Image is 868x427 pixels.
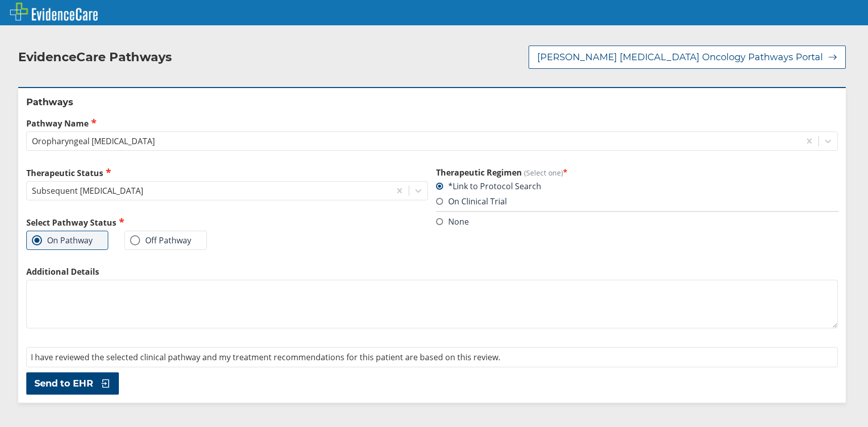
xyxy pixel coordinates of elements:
[26,167,428,179] label: Therapeutic Status
[32,136,155,147] div: Oropharyngeal [MEDICAL_DATA]
[537,51,823,63] span: [PERSON_NAME] [MEDICAL_DATA] Oncology Pathways Portal
[26,96,838,108] h2: Pathways
[26,372,119,395] button: Send to EHR
[32,185,143,196] div: Subsequent [MEDICAL_DATA]
[436,196,507,207] label: On Clinical Trial
[26,266,838,277] label: Additional Details
[26,117,838,129] label: Pathway Name
[32,235,93,245] label: On Pathway
[524,168,563,178] span: (Select one)
[130,235,191,245] label: Off Pathway
[26,217,428,228] h2: Select Pathway Status
[10,3,98,21] img: EvidenceCare
[31,352,500,363] span: I have reviewed the selected clinical pathway and my treatment recommendations for this patient a...
[436,216,469,227] label: None
[436,181,541,192] label: *Link to Protocol Search
[436,167,838,178] h3: Therapeutic Regimen
[529,46,846,69] button: [PERSON_NAME] [MEDICAL_DATA] Oncology Pathways Portal
[34,377,93,390] span: Send to EHR
[18,50,172,65] h2: EvidenceCare Pathways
